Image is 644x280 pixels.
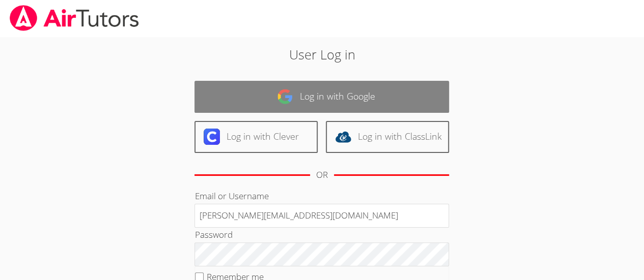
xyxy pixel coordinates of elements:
[335,129,351,145] img: classlink-logo-d6bb404cc1216ec64c9a2012d9dc4662098be43eaf13dc465df04b49fa7ab582.svg
[204,129,220,145] img: clever-logo-6eab21bc6e7a338710f1a6ff85c0baf02591cd810cc4098c63d3a4b26e2feb20.svg
[194,229,232,240] label: Password
[277,88,293,105] img: google-logo-50288ca7cdecda66e5e0955fdab243c47b7ad437acaf1139b6f446037453330a.svg
[316,168,328,182] div: OR
[326,121,449,153] a: Log in with ClassLink
[194,190,268,202] label: Email or Username
[148,45,496,64] h2: User Log in
[194,121,318,153] a: Log in with Clever
[194,81,449,113] a: Log in with Google
[9,5,140,31] img: airtutors_banner-c4298cdbf04f3fff15de1276eac7730deb9818008684d7c2e4769d2f7ddbe033.png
